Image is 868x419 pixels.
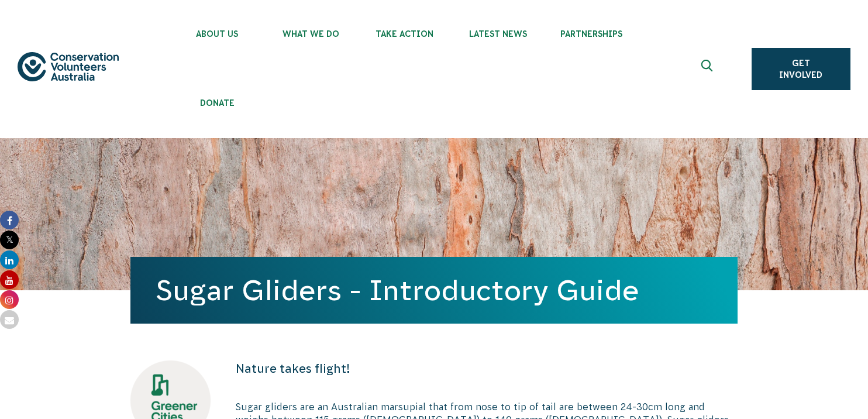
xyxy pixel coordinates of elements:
[701,60,715,78] span: Expand search box
[264,29,357,39] span: What We Do
[170,98,264,108] span: Donate
[357,29,451,39] span: Take Action
[156,274,712,306] h1: Sugar Gliders - Introductory Guide
[170,29,264,39] span: About Us
[694,55,722,83] button: Expand search box Close search box
[752,48,850,90] a: Get Involved
[451,29,545,39] span: Latest News
[18,52,119,82] img: logo.svg
[545,29,638,39] span: Partnerships
[236,360,738,377] p: Nature takes flight!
